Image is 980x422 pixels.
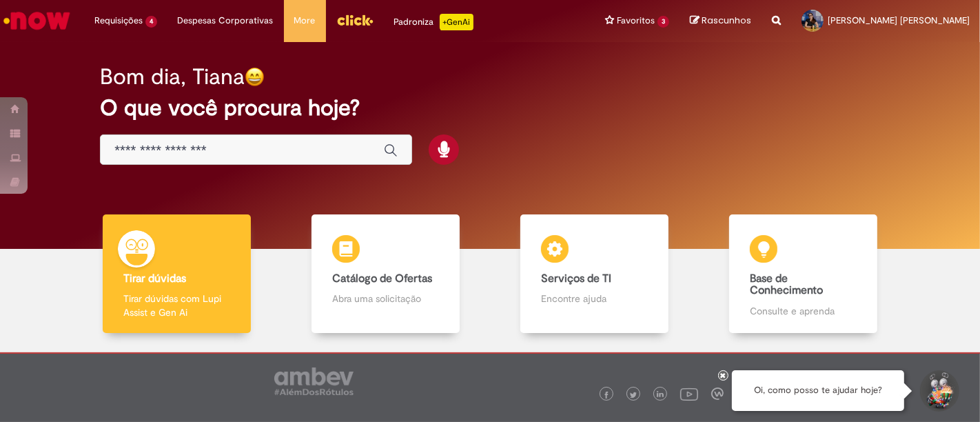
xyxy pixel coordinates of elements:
[94,14,143,28] span: Requisições
[541,292,647,305] p: Encontre ajuda
[123,272,186,285] b: Tirar dúvidas
[918,370,959,412] button: Iniciar Conversa de Suporte
[336,10,374,30] img: click_logo_yellow_360x200.png
[281,214,490,334] a: Catálogo de Ofertas Abra uma solicitação
[541,272,611,285] b: Serviços de TI
[72,214,281,334] a: Tirar dúvidas Tirar dúvidas com Lupi Assist e Gen Ai
[245,67,265,87] img: happy-face.png
[732,370,904,411] div: Oi, como posso te ajudar hoje?
[699,214,908,334] a: Base de Conhecimento Consulte e aprenda
[145,16,157,28] span: 4
[690,14,751,28] a: Rascunhos
[100,65,245,89] h2: Bom dia, Tiana
[603,392,610,399] img: logo_footer_facebook.png
[750,304,856,318] p: Consulte e aprenda
[100,96,880,120] h2: O que você procura hoje?
[394,14,473,30] div: Padroniza
[123,292,229,319] p: Tirar dúvidas com Lupi Assist e Gen Ai
[617,14,655,28] span: Favoritos
[680,385,698,403] img: logo_footer_youtube.png
[828,14,970,26] span: [PERSON_NAME] [PERSON_NAME]
[711,388,724,400] img: logo_footer_workplace.png
[490,214,699,334] a: Serviços de TI Encontre ajuda
[750,272,823,298] b: Base de Conhecimento
[332,272,432,285] b: Catálogo de Ofertas
[657,391,664,399] img: logo_footer_linkedin.png
[702,14,751,27] span: Rascunhos
[178,14,274,28] span: Despesas Corporativas
[294,14,316,28] span: More
[1,7,72,34] img: ServiceNow
[630,392,637,399] img: logo_footer_twitter.png
[657,16,669,28] span: 3
[440,14,473,30] p: +GenAi
[274,368,354,395] img: logo_footer_ambev_rotulo_gray.png
[332,292,438,305] p: Abra uma solicitação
